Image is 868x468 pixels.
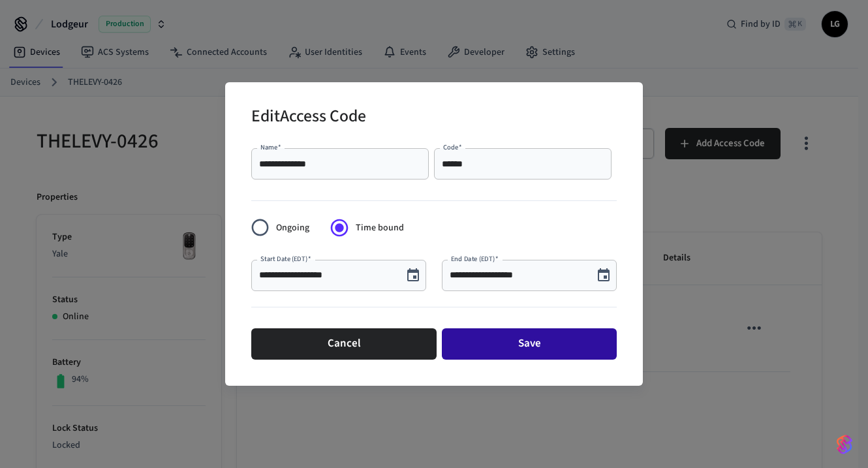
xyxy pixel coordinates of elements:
label: Code [443,142,462,152]
h2: Edit Access Code [251,98,366,138]
span: Ongoing [276,221,309,235]
label: Name [260,142,281,152]
button: Choose date, selected date is Oct 20, 2025 [591,262,617,289]
button: Cancel [251,328,437,360]
label: End Date (EDT) [451,254,498,264]
button: Save [442,328,617,360]
button: Choose date, selected date is Oct 13, 2025 [400,262,426,289]
label: Start Date (EDT) [260,254,311,264]
span: Time bound [356,221,404,235]
img: SeamLogoGradient.69752ec5.svg [837,434,852,455]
